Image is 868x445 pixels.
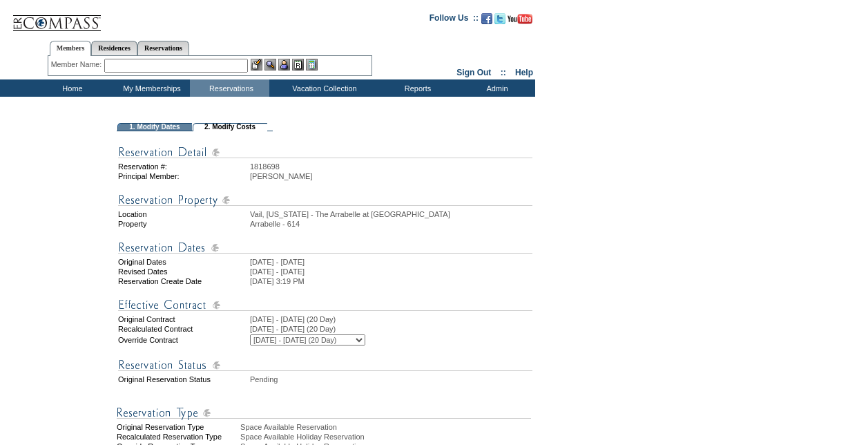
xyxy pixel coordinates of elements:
a: Sign Out [456,68,491,77]
a: Help [515,68,533,77]
img: Reservation Detail [118,144,532,161]
td: Follow Us :: [430,12,479,28]
td: Location [118,210,249,218]
img: Reservation Status [118,357,532,374]
a: Members [50,41,92,56]
td: Reservations [190,79,269,97]
img: Effective Contract [118,296,532,314]
a: Subscribe to our YouTube Channel [508,17,532,26]
td: Pending [250,375,532,384]
td: 2. Modify Costs [193,123,267,131]
td: [DATE] - [DATE] [250,258,532,266]
td: Principal Member: [118,172,249,180]
div: Original Reservation Type [117,423,239,431]
td: Vacation Collection [269,79,376,97]
td: Recalculated Contract [118,325,249,333]
a: Residences [91,41,137,55]
img: Reservation Type [117,404,531,422]
td: [DATE] 3:19 PM [250,277,532,285]
td: [DATE] - [DATE] (20 Day) [250,315,532,323]
a: Follow us on Twitter [494,17,505,26]
td: Property [118,220,249,228]
td: 1818698 [250,162,532,171]
td: Original Dates [118,258,249,266]
a: Reservations [137,41,189,55]
div: Member Name: [51,59,104,70]
td: [DATE] - [DATE] (20 Day) [250,325,532,333]
td: [DATE] - [DATE] [250,267,532,276]
img: Follow us on Twitter [494,13,505,24]
img: b_calculator.gif [306,59,318,70]
img: Become our fan on Facebook [481,13,492,24]
td: My Memberships [110,79,190,97]
td: [PERSON_NAME] [250,172,532,180]
td: Override Contract [118,334,249,345]
td: Original Reservation Status [118,375,249,384]
img: Reservation Dates [118,239,532,256]
div: Space Available Holiday Reservation [240,433,534,441]
img: b_edit.gif [251,59,262,70]
span: :: [501,68,506,77]
td: Original Contract [118,315,249,323]
td: Vail, [US_STATE] - The Arrabelle at [GEOGRAPHIC_DATA] [250,210,532,218]
img: Subscribe to our YouTube Channel [508,14,532,24]
td: Home [31,79,110,97]
img: Reservation Property [118,191,532,209]
td: Reports [376,79,456,97]
img: View [264,59,276,70]
div: Recalculated Reservation Type [117,433,239,441]
td: Reservation Create Date [118,277,249,285]
a: Become our fan on Facebook [481,17,492,26]
img: Reservations [292,59,304,70]
div: Space Available Reservation [240,423,534,431]
img: Compass Home [12,3,102,32]
img: Impersonate [278,59,290,70]
td: Reservation #: [118,162,249,171]
td: Admin [456,79,535,97]
td: Arrabelle - 614 [250,220,532,228]
td: 1. Modify Dates [117,123,192,131]
td: Revised Dates [118,267,249,276]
